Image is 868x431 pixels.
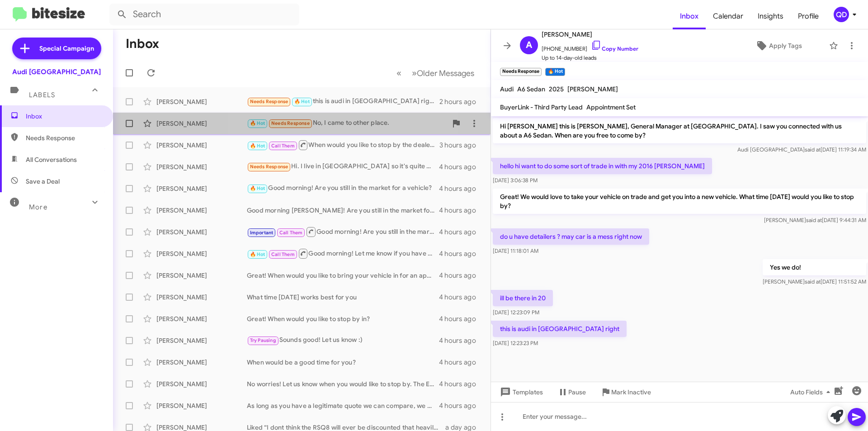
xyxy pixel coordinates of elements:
div: [PERSON_NAME] [156,379,247,388]
div: 3 hours ago [439,141,483,150]
span: » [412,67,417,79]
div: When would you like to stop by the dealer? [247,139,439,151]
button: Next [406,64,480,82]
div: [PERSON_NAME] [156,97,247,106]
span: 🔥 Hot [250,185,265,191]
span: 🔥 Hot [294,99,310,104]
span: Up to 14-day-old leads [542,53,638,62]
div: Hi. I live in [GEOGRAPHIC_DATA] so it's quite a trek for me to go down there. Is there anything y... [247,161,439,172]
span: Appointment Set [586,103,636,111]
div: 4 hours ago [439,379,483,388]
div: No, I came to other place. [247,118,447,128]
span: A6 Sedan [517,85,545,93]
div: Great! When would you like to bring your vehicle in for an appraisal? [247,271,439,280]
p: Yes we do! [763,259,866,275]
span: Inbox [26,112,103,121]
div: [PERSON_NAME] [156,249,247,258]
span: said at [805,146,821,153]
nav: Page navigation example [392,64,480,82]
div: Great! When would you like to stop by in? [247,314,439,323]
span: Try Pausing [250,337,276,343]
input: Search [109,4,299,25]
div: 4 hours ago [439,184,483,193]
div: 4 hours ago [439,162,483,171]
div: Good morning! Are you still in the market for a vehicle? [247,183,439,194]
span: 🔥 Hot [250,251,265,257]
span: Needs Response [271,120,310,126]
span: More [29,203,47,211]
a: Calendar [706,3,750,29]
div: 4 hours ago [439,206,483,215]
div: 4 hours ago [439,293,483,302]
div: [PERSON_NAME] [156,206,247,215]
div: [PERSON_NAME] [156,401,247,410]
div: When would be a good time for you? [247,358,439,367]
div: Good morning! Are you still in the market? [247,226,439,237]
span: [DATE] 3:06:38 PM [493,177,538,184]
span: Labels [29,91,55,99]
span: Audi [500,85,514,93]
span: All Conversations [26,155,77,164]
p: hello hi want to do some sort of trade in with my 2016 [PERSON_NAME] [493,158,712,174]
div: [PERSON_NAME] [156,162,247,171]
span: Pause [568,384,586,400]
span: [PHONE_NUMBER] [542,40,638,53]
span: [PERSON_NAME] [542,29,638,40]
button: Templates [491,384,550,400]
a: Special Campaign [12,38,101,59]
span: said at [805,278,821,285]
span: [PERSON_NAME] [DATE] 11:51:52 AM [763,278,866,285]
div: [PERSON_NAME] [156,358,247,367]
span: 2025 [549,85,564,93]
span: « [396,67,401,79]
div: [PERSON_NAME] [156,184,247,193]
span: Profile [791,3,826,29]
small: 🔥 Hot [545,68,565,76]
span: [PERSON_NAME] [DATE] 9:44:31 AM [764,217,866,223]
div: 4 hours ago [439,358,483,367]
div: [PERSON_NAME] [156,314,247,323]
span: Older Messages [417,68,474,78]
span: [DATE] 12:23:09 PM [493,309,539,316]
span: Call Them [279,230,303,236]
div: this is audi in [GEOGRAPHIC_DATA] right [247,96,439,107]
div: 4 hours ago [439,227,483,237]
div: 4 hours ago [439,336,483,345]
div: [PERSON_NAME] [156,336,247,345]
div: QD [834,7,849,22]
h1: Inbox [126,37,159,51]
span: said at [806,217,822,223]
div: [PERSON_NAME] [156,141,247,150]
span: Save a Deal [26,177,60,186]
span: Audi [GEOGRAPHIC_DATA] [DATE] 11:19:34 AM [737,146,866,153]
a: Inbox [673,3,706,29]
p: ill be there in 20 [493,290,553,306]
button: Apply Tags [732,38,825,54]
span: Important [250,230,274,236]
div: [PERSON_NAME] [156,227,247,237]
span: [DATE] 12:23:23 PM [493,340,538,346]
span: [DATE] 11:18:01 AM [493,247,538,254]
a: Insights [750,3,791,29]
span: Needs Response [250,164,288,170]
div: [PERSON_NAME] [156,293,247,302]
div: No worries! Let us know when you would like to stop by. The EV credit does end this month and ava... [247,379,439,388]
button: Auto Fields [783,384,841,400]
p: Great! We would love to take your vehicle on trade and get you into a new vehicle. What time [DAT... [493,189,866,214]
div: Good morning! Let me know if you have any questions [247,248,439,259]
span: 🔥 Hot [250,120,265,126]
div: [PERSON_NAME] [156,119,247,128]
span: Special Campaign [39,44,94,53]
div: Good morning [PERSON_NAME]! Are you still in the market for a new vehicle? [247,206,439,215]
div: As long as you have a legitimate quote we can compare, we will beat it and save you the trip :) [247,401,439,410]
span: BuyerLink - Third Party Lead [500,103,583,111]
button: Pause [550,384,593,400]
div: Audi [GEOGRAPHIC_DATA] [12,67,101,76]
span: A [526,38,532,52]
small: Needs Response [500,68,542,76]
div: [PERSON_NAME] [156,271,247,280]
span: Needs Response [250,99,288,104]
